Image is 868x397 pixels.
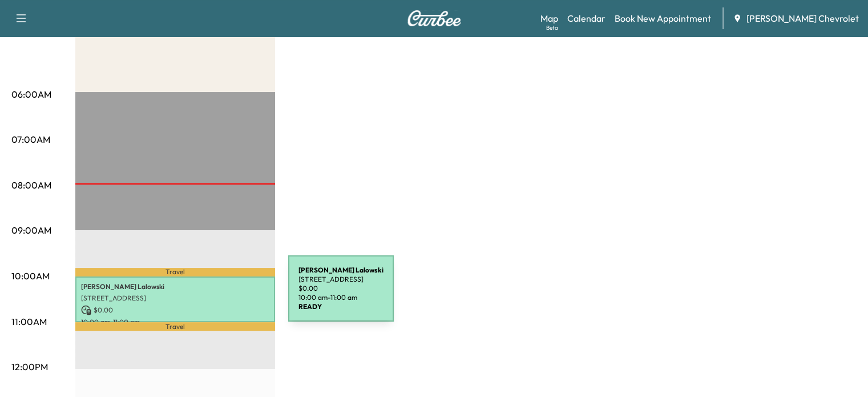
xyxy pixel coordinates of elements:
[81,282,269,291] p: [PERSON_NAME] Lalowski
[540,11,558,25] a: MapBeta
[11,133,50,146] p: 07:00AM
[11,315,47,328] p: 11:00AM
[11,223,51,237] p: 09:00AM
[75,322,275,331] p: Travel
[81,318,269,327] p: 10:00 am - 11:00 am
[75,268,275,276] p: Travel
[11,178,51,192] p: 08:00AM
[567,11,605,25] a: Calendar
[746,11,859,25] span: [PERSON_NAME] Chevrolet
[81,294,269,303] p: [STREET_ADDRESS]
[546,23,558,32] div: Beta
[11,269,50,283] p: 10:00AM
[81,305,269,315] p: $ 0.00
[407,10,462,26] img: Curbee Logo
[615,11,711,25] a: Book New Appointment
[11,87,51,101] p: 06:00AM
[11,360,48,374] p: 12:00PM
